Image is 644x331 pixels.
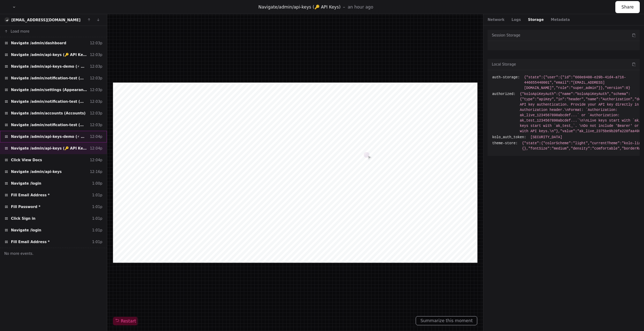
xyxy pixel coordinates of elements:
[11,216,35,221] span: Click Sign in
[615,1,640,13] button: Share
[90,169,102,174] div: 12:16p
[492,91,515,97] span: authorized:
[90,64,102,69] div: 12:03p
[11,204,40,209] span: Fill Password *
[348,4,373,10] p: an hour ago
[90,157,102,163] div: 12:04p
[90,52,102,57] div: 12:03p
[11,64,87,69] span: Navigate /admin/api-keys-demo (⚡ API Keys Demo)
[11,52,87,57] span: Navigate /admin/api-keys (🔑 API Keys)
[11,40,66,46] span: Navigate /admin/dashboard
[524,75,635,91] span: {"state":{"user":{"id":"660e8400-e29b-41d4-a716-446655440001","email":"[EMAIL_ADDRESS][DOMAIN_NAM...
[11,87,87,92] span: Navigate /admin/settings (Appearance)
[488,17,505,22] button: Network
[11,157,42,163] span: Click View Docs
[92,204,102,209] div: 1:01p
[11,122,87,128] span: Navigate /admin/notification-test (🔔 Push Notifications)
[90,111,102,116] div: 12:03p
[90,75,102,81] div: 12:03p
[11,192,50,198] span: Fill Email Address *
[113,317,138,325] button: Restart
[92,216,102,221] div: 1:01p
[11,111,86,116] span: Navigate /admin/accounts (Accounts)
[492,141,518,146] span: theme-store:
[5,18,10,22] img: 15.svg
[90,146,102,151] div: 12:04p
[530,135,562,140] span: [SECURITY_DATA]
[528,17,543,22] button: Storage
[90,40,102,46] div: 12:03p
[11,146,87,151] span: Navigate /admin/api-keys (🔑 API Keys)
[551,17,570,22] button: Metadata
[11,18,80,22] a: [EMAIL_ADDRESS][DOMAIN_NAME]
[11,99,87,104] span: Navigate /admin/notification-test (🔔 Push Notifications)
[11,181,41,186] span: Navigate /login
[92,192,102,198] div: 1:01p
[492,33,520,38] h3: Session Storage
[492,62,516,67] h3: Local Storage
[11,134,87,139] span: Navigate /admin/api-keys-demo (⚡ API Keys Demo)
[90,87,102,92] div: 12:03p
[92,239,102,245] div: 1:01p
[92,228,102,233] div: 1:01p
[11,75,87,81] span: Navigate /admin/notification-test (🔔 Push Notifications)
[11,228,41,233] span: Navigate /login
[90,99,102,104] div: 12:03p
[92,181,102,186] div: 1:00p
[512,17,521,22] button: Logs
[492,135,526,140] span: kolo_auth_token:
[4,251,34,256] span: No more events.
[90,122,102,128] div: 12:03p
[90,134,102,139] div: 12:04p
[492,75,520,80] span: auth-storage:
[278,5,341,10] span: /admin/api-keys (🔑 API Keys)
[416,316,477,325] button: Summarize this moment
[115,318,136,324] span: Restart
[11,29,29,34] span: Load more
[11,239,50,245] span: Fill Email Address *
[258,5,278,10] span: Navigate
[11,169,62,174] span: Navigate /admin/api-keys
